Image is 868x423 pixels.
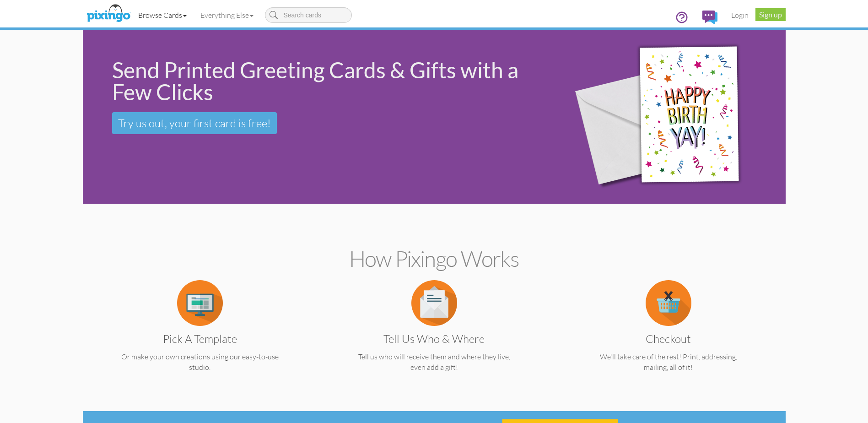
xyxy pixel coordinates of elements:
[335,298,534,373] a: Tell us Who & Where Tell us who will receive them and where they live, even add a gift!
[569,298,768,373] a: Checkout We'll take care of the rest! Print, addressing, mailing, all of it!
[112,112,277,134] a: Try us out, your first card is free!
[131,4,194,27] a: Browse Cards
[112,59,544,103] div: Send Printed Greeting Cards & Gifts with a Few Clicks
[99,247,770,271] h2: How Pixingo works
[646,280,691,326] img: item.alt
[265,7,352,23] input: Search cards
[335,352,534,373] p: Tell us who will receive them and where they live, even add a gift!
[84,2,133,25] img: pixingo logo
[559,17,780,217] img: 942c5090-71ba-4bfc-9a92-ca782dcda692.png
[342,333,527,345] h3: Tell us Who & Where
[118,116,271,130] span: Try us out, your first card is free!
[569,352,768,373] p: We'll take care of the rest! Print, addressing, mailing, all of it!
[108,333,292,345] h3: Pick a Template
[702,11,717,24] img: comments.svg
[724,4,755,27] a: Login
[101,298,299,373] a: Pick a Template Or make your own creations using our easy-to-use studio.
[177,280,223,326] img: item.alt
[411,280,457,326] img: item.alt
[194,4,260,27] a: Everything Else
[101,352,299,373] p: Or make your own creations using our easy-to-use studio.
[576,333,761,345] h3: Checkout
[755,8,786,21] a: Sign up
